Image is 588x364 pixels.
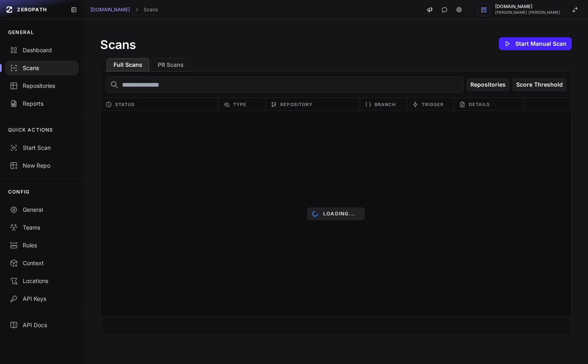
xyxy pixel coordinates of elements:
div: Context [10,259,74,267]
button: Start Manual Scan [499,37,572,50]
span: Details [469,100,490,109]
div: API Keys [10,295,74,303]
div: General [10,206,74,214]
div: Scans [10,64,74,72]
span: ZEROPATH [17,6,47,13]
a: ZEROPATH [3,3,64,16]
span: Trigger [422,100,444,109]
button: PR Scans [151,58,191,71]
div: Locations [10,277,74,285]
div: Teams [10,224,74,232]
div: Dashboard [10,46,74,54]
button: Repositories [467,78,509,91]
div: Start Scan [10,144,74,152]
span: Type [233,100,247,109]
button: Score Threshold [513,78,567,91]
button: Full Scans [107,58,149,71]
h1: Scans [100,37,136,52]
span: Repository [280,100,313,109]
svg: chevron right, [134,7,139,13]
div: Reports [10,100,74,108]
span: [PERSON_NAME] [PERSON_NAME] [495,11,560,15]
div: Rules [10,241,74,249]
div: New Repo [10,162,74,170]
p: GENERAL [8,29,34,36]
p: QUICK ACTIONS [8,127,54,133]
p: CONFIG [8,189,30,195]
p: Loading... [323,211,355,217]
span: Branch [375,100,396,109]
div: Repositories [10,82,74,90]
div: API Docs [10,321,74,329]
a: Scans [144,6,158,13]
nav: breadcrumb [90,6,158,13]
span: Status [115,100,135,109]
span: [DOMAIN_NAME] [495,4,560,9]
a: [DOMAIN_NAME] [90,6,130,13]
